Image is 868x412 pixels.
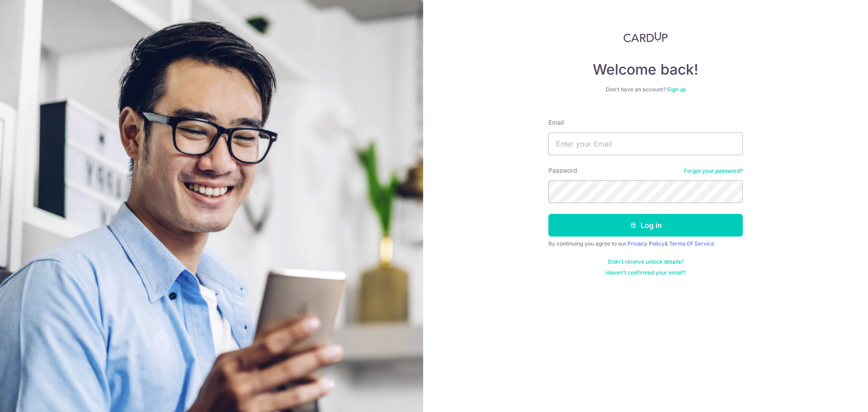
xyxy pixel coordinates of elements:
[548,240,743,247] div: By continuing you agree to our &
[548,133,743,155] input: Enter your Email
[684,167,743,175] a: Forgot your password?
[627,240,665,247] a: Privacy Policy
[548,61,743,79] h4: Welcome back!
[669,240,714,247] a: Terms Of Service
[548,86,743,93] div: Don’t have an account?
[606,269,685,276] a: Haven't confirmed your email?
[548,214,743,237] button: Log in
[608,258,684,265] a: Didn't receive unlock details?
[667,86,686,93] a: Sign up
[548,118,564,127] label: Email
[623,32,668,43] img: CardUp Logo
[548,166,577,175] label: Password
